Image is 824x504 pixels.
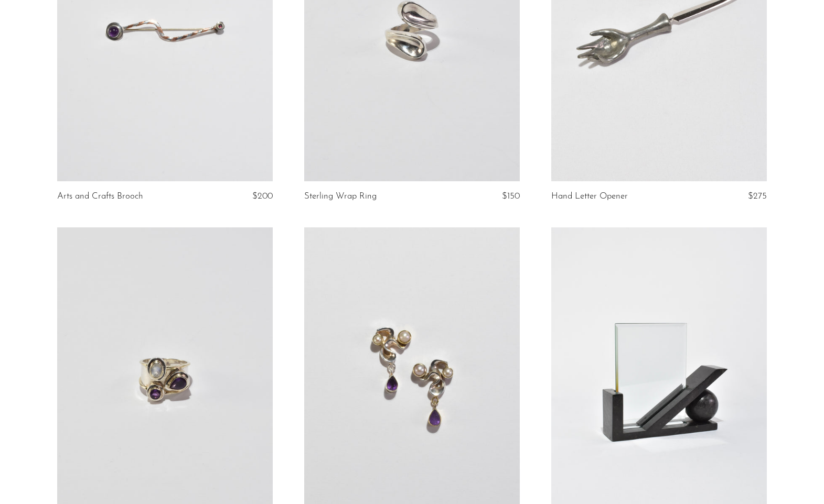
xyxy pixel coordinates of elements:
span: $275 [748,192,767,201]
a: Hand Letter Opener [551,192,628,201]
span: $200 [252,192,273,201]
a: Arts and Crafts Brooch [57,192,143,201]
a: Sterling Wrap Ring [304,192,377,201]
span: $150 [502,192,520,201]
